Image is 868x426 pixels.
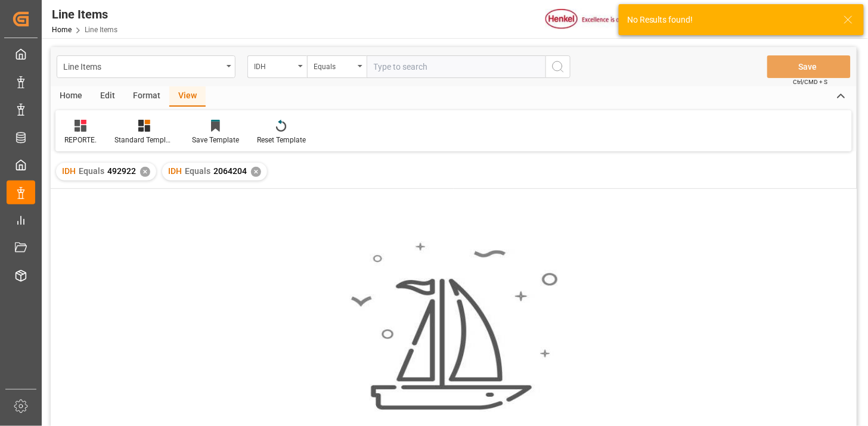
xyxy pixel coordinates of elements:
[91,86,124,107] div: Edit
[79,166,104,176] span: Equals
[314,58,354,72] div: Equals
[349,241,558,412] img: smooth_sailing.jpeg
[57,55,235,78] button: open menu
[114,135,174,145] div: Standard Templates
[257,135,306,145] div: Reset Template
[545,55,571,78] button: search button
[767,55,851,78] button: Save
[124,86,169,107] div: Format
[185,166,210,176] span: Equals
[545,9,646,30] img: Henkel%20logo.jpg_1689854090.jpg
[793,77,828,86] span: Ctrl/CMD + S
[168,166,182,176] span: IDH
[140,167,150,177] div: ✕
[52,5,117,23] div: Line Items
[307,55,367,78] button: open menu
[213,166,247,176] span: 2064204
[107,166,136,176] span: 492922
[52,26,72,34] a: Home
[254,58,294,72] div: IDH
[51,86,91,107] div: Home
[627,14,832,26] div: No Results found!
[169,86,206,107] div: View
[251,167,261,177] div: ✕
[63,58,222,73] div: Line Items
[247,55,307,78] button: open menu
[367,55,545,78] input: Type to search
[64,135,97,145] div: REPORTE.
[192,135,239,145] div: Save Template
[62,166,76,176] span: IDH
